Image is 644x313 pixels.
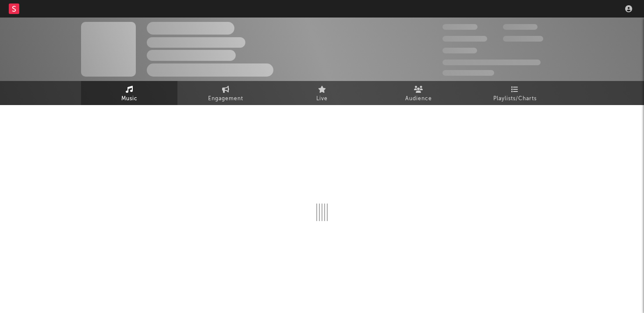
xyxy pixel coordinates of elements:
a: Playlists/Charts [467,81,563,105]
span: 50.000.000 Monthly Listeners [442,60,541,65]
a: Engagement [177,81,274,105]
span: 1.000.000 [503,36,543,42]
span: Music [121,94,138,104]
a: Live [274,81,370,105]
span: Live [316,94,328,104]
span: Audience [405,94,432,104]
span: Playlists/Charts [493,94,537,104]
span: 100.000 [442,48,477,53]
a: Audience [370,81,467,105]
span: 50.000.000 [442,36,487,42]
a: Music [81,81,177,105]
span: Jump Score: 85.0 [442,70,494,76]
span: 100.000 [503,24,538,30]
span: 300.000 [442,24,478,30]
span: Engagement [208,94,243,104]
